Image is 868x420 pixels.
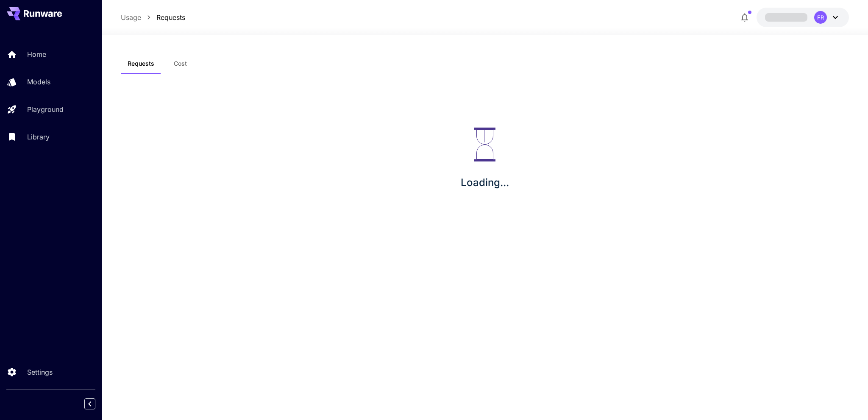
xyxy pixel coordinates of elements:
button: FR [757,8,849,27]
a: Requests [156,12,185,22]
div: FR [814,11,827,24]
div: Collapse sidebar [91,396,102,412]
nav: breadcrumb [121,12,185,22]
p: Models [27,77,50,87]
p: Loading... [461,175,509,190]
span: Cost [174,60,187,67]
span: Requests [128,60,154,67]
p: Settings [27,367,53,377]
a: Usage [121,12,141,22]
p: Home [27,49,46,59]
p: Playground [27,104,64,114]
p: Library [27,132,50,142]
button: Collapse sidebar [84,398,95,409]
